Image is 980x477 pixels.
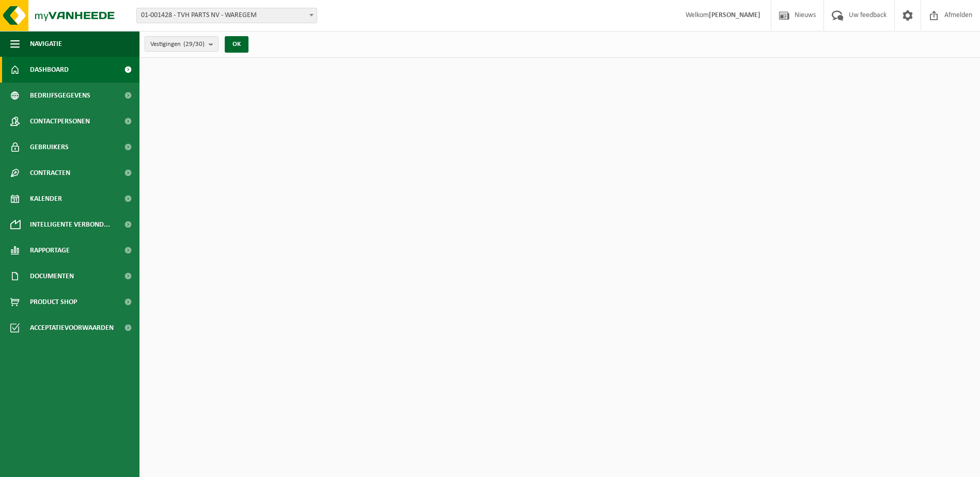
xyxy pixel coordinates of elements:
button: Vestigingen(29/30) [145,36,219,52]
span: Kalender [30,186,62,212]
count: (29/30) [183,41,205,47]
span: Documenten [30,263,74,289]
span: Contactpersonen [30,108,90,134]
span: 01-001428 - TVH PARTS NV - WAREGEM [137,8,317,23]
span: 01-001428 - TVH PARTS NV - WAREGEM [136,8,317,23]
span: Acceptatievoorwaarden [30,315,114,341]
span: Vestigingen [150,37,205,52]
span: Product Shop [30,289,77,315]
span: Gebruikers [30,134,69,160]
span: Intelligente verbond... [30,212,110,237]
strong: [PERSON_NAME] [709,11,760,19]
span: Navigatie [30,31,62,57]
span: Rapportage [30,237,70,263]
span: Bedrijfsgegevens [30,83,90,108]
span: Contracten [30,160,70,186]
span: Dashboard [30,57,69,83]
button: OK [225,36,248,53]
